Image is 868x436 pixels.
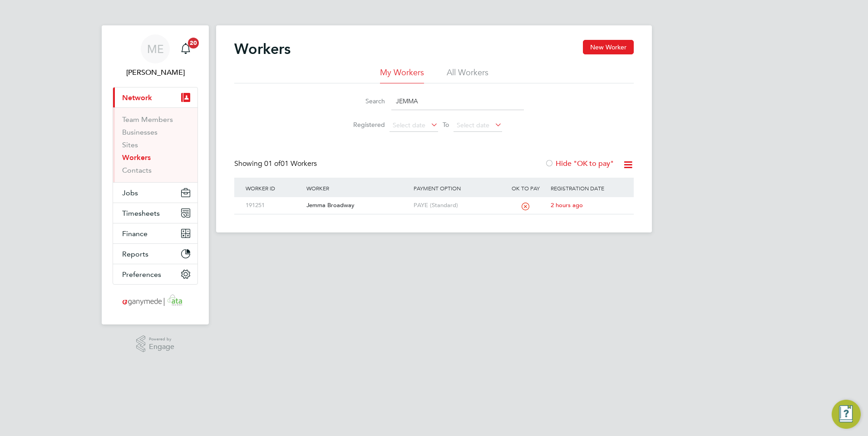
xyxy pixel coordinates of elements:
[149,335,174,343] span: Powered by
[122,270,161,279] span: Preferences
[457,121,489,129] span: Select date
[113,183,197,203] button: Jobs
[122,209,160,218] span: Timesheets
[122,140,138,149] a: Sites
[411,178,503,199] div: Payment Option
[113,223,197,243] button: Finance
[122,166,152,174] a: Contacts
[545,159,614,168] label: Hide "OK to pay"
[234,40,291,58] h2: Workers
[122,115,173,124] a: Team Members
[113,34,198,78] a: ME[PERSON_NAME]
[122,189,138,197] span: Jobs
[344,97,385,105] label: Search
[393,121,425,129] span: Select date
[113,67,198,78] span: Mia Eckersley
[149,343,174,351] span: Engage
[122,153,151,162] a: Workers
[122,250,148,258] span: Reports
[304,178,411,199] div: Worker
[113,244,197,264] button: Reports
[411,197,503,214] div: PAYE (Standard)
[304,197,411,214] div: Jemma Broadway
[380,67,424,83] li: My Workers
[447,67,488,83] li: All Workers
[136,335,175,353] a: Powered byEngage
[177,34,195,63] a: 20
[120,294,191,308] img: ganymedesolutions-logo-retina.png
[234,159,319,169] div: Showing
[344,121,385,129] label: Registered
[113,107,197,182] div: Network
[264,159,317,168] span: 01 Workers
[548,178,625,199] div: Registration Date
[188,38,199,48] span: 20
[122,229,148,238] span: Finance
[391,92,524,110] input: Name, email or phone number
[503,178,548,199] div: OK to pay
[264,159,281,168] span: 01 of
[583,40,634,54] button: New Worker
[102,25,209,325] nav: Main navigation
[147,43,164,55] span: ME
[113,294,198,308] a: Go to home page
[122,128,158,136] a: Businesses
[113,87,197,107] button: Network
[113,203,197,223] button: Timesheets
[122,93,152,102] span: Network
[113,264,197,284] button: Preferences
[243,178,304,199] div: Worker ID
[832,400,861,429] button: Engage Resource Center
[440,119,452,131] span: To
[551,201,583,209] span: 2 hours ago
[243,197,625,204] a: 191251Jemma BroadwayPAYE (Standard)2 hours ago
[243,197,304,214] div: 191251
